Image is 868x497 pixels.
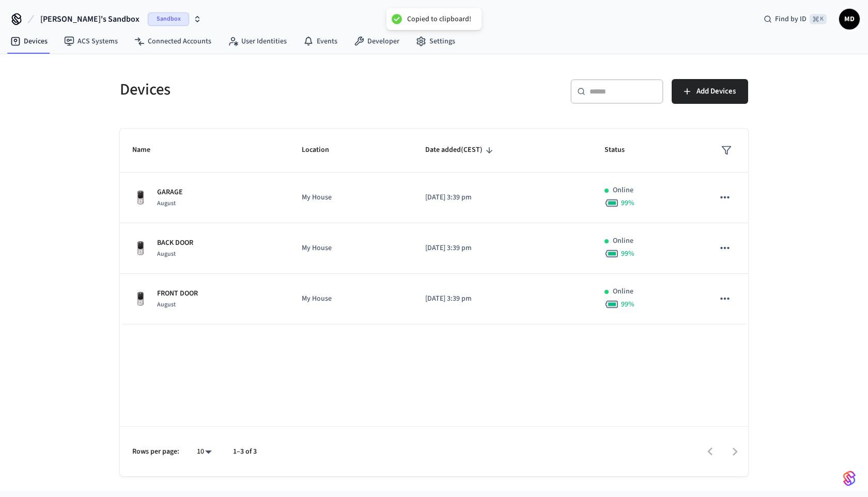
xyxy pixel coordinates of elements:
img: SeamLogoGradient.69752ec5.svg [843,470,856,487]
p: My House [302,243,400,254]
span: Location [302,142,343,158]
p: 1–3 of 3 [233,446,257,457]
div: Copied to clipboard! [407,14,471,24]
span: August [157,199,176,208]
p: My House [302,192,400,203]
p: [DATE] 3:39 pm [425,243,580,254]
a: Devices [2,32,56,51]
span: 99 % [621,248,634,259]
span: Date added(CEST) [425,142,496,158]
span: August [157,300,176,309]
span: Status [605,142,638,158]
span: ⌘ K [810,14,827,24]
span: Sandbox [148,12,189,26]
p: My House [302,293,400,304]
span: 99 % [621,198,634,208]
a: Settings [408,32,463,51]
a: Events [295,32,346,51]
div: 10 [192,444,216,459]
a: User Identities [220,32,295,51]
p: Online [613,185,633,196]
span: MD [840,10,859,28]
p: Online [613,236,633,246]
a: ACS Systems [56,32,126,51]
span: 99 % [621,299,634,309]
p: [DATE] 3:39 pm [425,192,580,203]
button: Add Devices [672,79,748,104]
span: Add Devices [696,85,736,98]
h5: Devices [120,79,428,100]
span: August [157,250,176,258]
p: Rows per page: [132,446,179,457]
a: Connected Accounts [126,32,220,51]
p: GARAGE [157,187,183,198]
img: Yale Assure Touchscreen Wifi Smart Lock, Satin Nickel, Front [132,190,149,206]
p: FRONT DOOR [157,288,198,299]
table: sticky table [120,129,748,324]
span: Name [132,142,164,158]
p: BACK DOOR [157,238,193,248]
span: Find by ID [775,14,807,24]
div: Find by ID⌘ K [755,10,835,28]
button: MD [839,9,860,29]
span: [PERSON_NAME]'s Sandbox [40,13,139,25]
p: [DATE] 3:39 pm [425,293,580,304]
a: Developer [346,32,408,51]
img: Yale Assure Touchscreen Wifi Smart Lock, Satin Nickel, Front [132,240,149,257]
p: Online [613,286,633,297]
img: Yale Assure Touchscreen Wifi Smart Lock, Satin Nickel, Front [132,291,149,307]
